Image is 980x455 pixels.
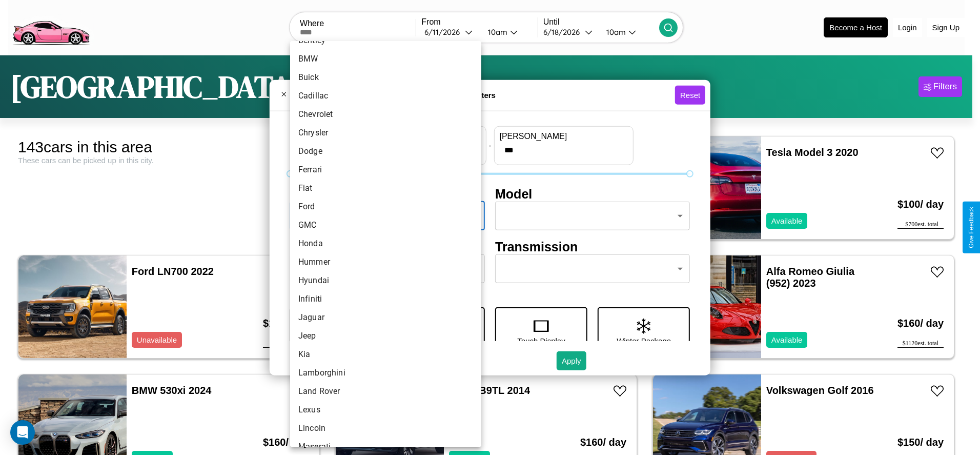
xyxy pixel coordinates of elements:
li: Buick [290,68,481,87]
li: Hyundai [290,271,481,290]
li: Land Rover [290,382,481,401]
li: Chevrolet [290,105,481,124]
li: Ford [290,197,481,216]
li: GMC [290,216,481,234]
li: Ferrari [290,161,481,179]
li: Lincoln [290,419,481,438]
li: Hummer [290,253,481,271]
li: Cadillac [290,87,481,105]
li: Lexus [290,401,481,419]
div: Open Intercom Messenger [10,420,35,445]
li: Jeep [290,327,481,345]
li: Jaguar [290,308,481,327]
li: Fiat [290,179,481,197]
li: Dodge [290,142,481,161]
li: Honda [290,234,481,253]
li: Lamborghini [290,364,481,382]
li: Kia [290,345,481,364]
li: Infiniti [290,290,481,308]
div: Give Feedback [968,207,975,248]
li: BMW [290,50,481,68]
li: Chrysler [290,124,481,142]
